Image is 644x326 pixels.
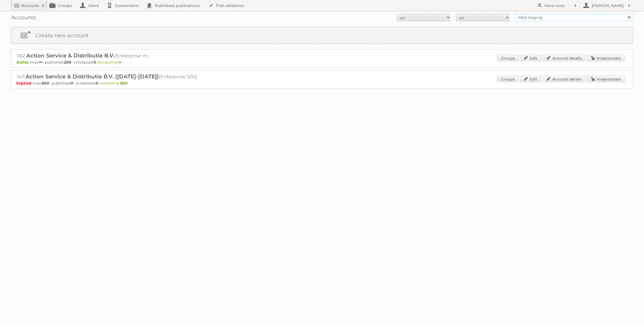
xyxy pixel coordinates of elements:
[42,81,49,86] strong: 500
[16,60,30,65] span: Active
[64,60,71,65] strong: 209
[11,27,633,43] a: Create new account
[590,3,625,8] h2: [PERSON_NAME]
[118,60,121,65] strong: ∞
[100,81,128,86] span: remaining:
[16,52,204,59] h2: 1182: (Enterprise ∞)
[16,60,628,65] p: max: - published: - scheduled: -
[497,54,519,61] a: Groups
[543,75,586,82] a: Account details
[96,81,98,86] strong: 0
[21,3,39,8] h2: Accounts
[587,54,625,61] a: Impersonate
[26,52,114,59] span: Action Service & Distributie B.V.
[497,75,519,82] a: Groups
[520,54,542,61] a: Edit
[26,73,159,80] span: Action Service & Distributie B.V. ([DATE]-[DATE])
[587,75,625,82] a: Impersonate
[545,3,571,8] h2: More tools
[93,60,96,65] strong: 0
[16,81,628,86] p: max: - published: - scheduled: -
[120,81,128,86] strong: 500
[543,54,586,61] a: Account details
[520,75,542,82] a: Edit
[71,81,73,86] strong: 0
[39,60,42,65] strong: ∞
[16,73,204,80] h2: 1411: (Enterprise 500)
[16,81,33,86] span: Expired
[98,60,121,65] span: remaining:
